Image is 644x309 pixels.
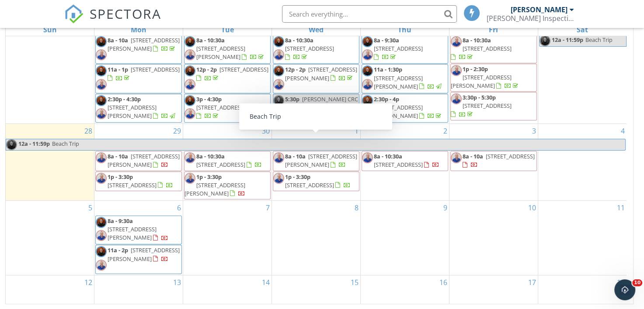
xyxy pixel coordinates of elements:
[463,65,488,73] span: 1p - 2:30p
[449,275,538,304] td: Go to October 17, 2025
[374,36,399,44] span: 8a - 9:30a
[96,36,107,47] img: headshot_hi_res.jpg
[362,49,373,60] img: resized_20220202_173638.jpeg
[184,173,195,184] img: resized_20220202_173638.jpeg
[64,12,161,30] a: SPECTORA
[184,173,245,197] a: 1p - 3:30p [STREET_ADDRESS][PERSON_NAME]
[353,201,360,215] a: Go to October 8, 2025
[108,152,180,168] a: 8a - 10a [STREET_ADDRESS][PERSON_NAME]
[362,65,373,76] img: headshot_hi_res.jpg
[530,124,538,138] a: Go to October 3, 2025
[96,246,107,257] img: headshot_hi_res.jpg
[94,275,183,304] td: Go to October 13, 2025
[285,173,310,181] span: 1p - 3:30p
[451,36,512,61] a: 8a - 10:30a [STREET_ADDRESS]
[273,152,284,163] img: resized_20220202_173638.jpeg
[362,95,373,106] img: headshot_hi_res.jpg
[451,152,462,163] img: resized_20220202_173638.jpeg
[87,201,94,215] a: Go to October 5, 2025
[374,36,423,61] a: 8a - 9:30a [STREET_ADDRESS]
[273,35,359,64] a: 8a - 10:30a [STREET_ADDRESS]
[540,35,550,46] img: headshot_hi_res.jpg
[272,124,361,201] td: Go to October 1, 2025
[196,36,265,61] a: 8a - 10:30a [STREET_ADDRESS][PERSON_NAME]
[374,45,423,52] span: [STREET_ADDRESS]
[184,95,195,106] img: headshot_hi_res.jpg
[360,201,449,275] td: Go to October 9, 2025
[353,124,360,138] a: Go to October 1, 2025
[538,124,627,201] td: Go to October 4, 2025
[108,65,180,82] a: 11a - 1p [STREET_ADDRESS]
[18,139,50,150] span: 12a - 11:59p
[95,245,182,274] a: 11a - 2p [STREET_ADDRESS][PERSON_NAME]
[108,95,177,120] a: 2:30p - 4:30p [STREET_ADDRESS][PERSON_NAME]
[362,36,373,47] img: headshot_hi_res.jpg
[94,124,183,201] td: Go to September 29, 2025
[374,65,402,73] span: 11a - 1:30p
[184,108,195,119] img: resized_20220202_173638.jpeg
[196,95,245,120] a: 3p - 4:30p [STREET_ADDRESS]
[108,152,180,168] span: [STREET_ADDRESS][PERSON_NAME]
[285,152,357,168] a: 8a - 10a [STREET_ADDRESS][PERSON_NAME]
[108,217,168,241] a: 8a - 9:30a [STREET_ADDRESS][PERSON_NAME]
[362,79,373,90] img: resized_20220202_173638.jpeg
[273,95,284,106] img: headshot_hi_res.jpg
[362,94,448,123] a: 2:30p - 4p [STREET_ADDRESS][PERSON_NAME]
[285,152,306,160] span: 8a - 10a
[131,65,180,73] span: [STREET_ADDRESS]
[451,93,512,118] a: 3:30p - 5:30p [STREET_ADDRESS]
[184,64,271,93] a: 12p - 2p [STREET_ADDRESS]
[184,152,195,163] img: resized_20220202_173638.jpeg
[264,201,272,215] a: Go to October 7, 2025
[285,36,334,61] a: 8a - 10:30a [STREET_ADDRESS]
[575,24,590,36] a: Saturday
[362,108,373,119] img: resized_20220202_173638.jpeg
[451,73,512,89] span: [STREET_ADDRESS][PERSON_NAME]
[196,45,245,61] span: [STREET_ADDRESS][PERSON_NAME]
[285,95,299,103] span: 5:30p
[108,103,157,120] span: [STREET_ADDRESS][PERSON_NAME]
[83,124,94,138] a: Go to September 28, 2025
[96,65,107,76] img: headshot_hi_res.jpg
[6,124,94,201] td: Go to September 28, 2025
[615,201,627,215] a: Go to October 11, 2025
[285,95,358,111] span: [PERSON_NAME] CRC Board Meeting
[362,35,448,64] a: 8a - 9:30a [STREET_ADDRESS]
[83,275,94,289] a: Go to October 12, 2025
[273,64,359,93] a: 12p - 2p [STREET_ADDRESS][PERSON_NAME]
[96,49,107,60] img: resized_20220202_173638.jpeg
[273,173,284,184] img: resized_20220202_173638.jpeg
[219,24,236,36] a: Tuesday
[6,275,94,304] td: Go to October 12, 2025
[94,201,183,275] td: Go to October 6, 2025
[108,36,180,52] a: 8a - 10a [STREET_ADDRESS][PERSON_NAME]
[219,65,268,73] span: [STREET_ADDRESS]
[396,24,413,36] a: Thursday
[260,275,272,289] a: Go to October 14, 2025
[360,275,449,304] td: Go to October 16, 2025
[451,93,462,104] img: resized_20220202_173638.jpeg
[551,35,584,46] span: 12a - 11:59p
[108,95,141,103] span: 2:30p - 4:30p
[196,152,225,160] span: 8a - 10:30a
[374,65,443,90] a: 11a - 1:30p [STREET_ADDRESS][PERSON_NAME]
[449,20,538,124] td: Go to September 26, 2025
[538,201,627,275] td: Go to October 11, 2025
[108,246,180,262] a: 11a - 2p [STREET_ADDRESS][PERSON_NAME]
[273,79,284,90] img: resized_20220202_173638.jpeg
[487,24,500,36] a: Friday
[96,260,107,271] img: resized_20220202_173638.jpeg
[362,151,448,171] a: 8a - 10:30a [STREET_ADDRESS]
[196,173,222,181] span: 1p - 3:30p
[442,201,449,215] a: Go to October 9, 2025
[362,152,373,163] img: resized_20220202_173638.jpeg
[451,65,462,76] img: resized_20220202_173638.jpeg
[272,20,361,124] td: Go to September 24, 2025
[95,64,182,93] a: 11a - 1p [STREET_ADDRESS]
[360,124,449,201] td: Go to October 2, 2025
[183,201,272,275] td: Go to October 7, 2025
[196,95,222,103] span: 3p - 4:30p
[184,151,271,171] a: 8a - 10:30a [STREET_ADDRESS]
[374,74,423,90] span: [STREET_ADDRESS][PERSON_NAME]
[282,5,457,23] input: Search everything...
